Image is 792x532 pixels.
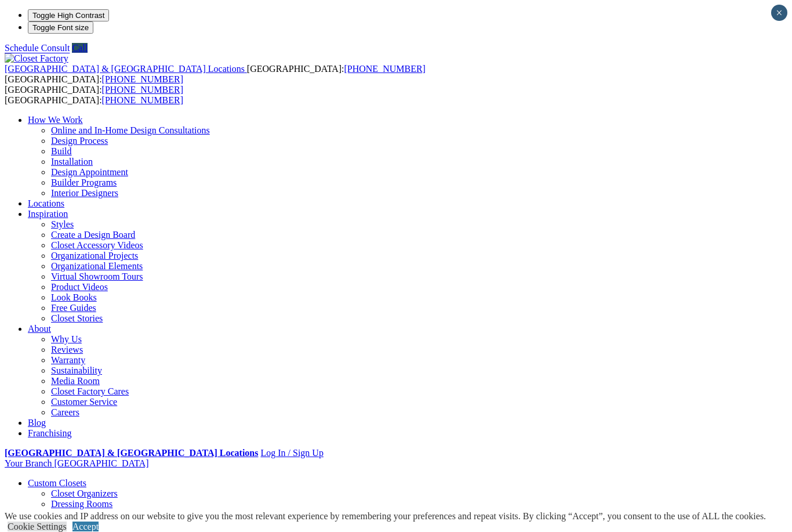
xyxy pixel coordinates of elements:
a: Accept [72,522,99,531]
span: [GEOGRAPHIC_DATA] [54,458,148,468]
span: [GEOGRAPHIC_DATA]: [GEOGRAPHIC_DATA]: [5,85,183,105]
span: [GEOGRAPHIC_DATA] & [GEOGRAPHIC_DATA] Locations [5,64,245,74]
a: Design Process [51,136,108,146]
button: Close [771,5,787,21]
a: Customer Service [51,397,117,407]
span: Toggle High Contrast [32,11,104,20]
a: Virtual Showroom Tours [51,272,143,281]
span: Toggle Font size [32,23,89,32]
a: Franchising [28,428,72,438]
button: Toggle High Contrast [28,9,109,21]
a: Builder Programs [51,178,117,187]
a: Closet Accessory Videos [51,240,143,250]
a: Online and In-Home Design Consultations [51,125,210,135]
a: Create a Design Board [51,230,135,240]
a: Styles [51,219,74,229]
a: Organizational Projects [51,251,138,260]
button: Toggle Font size [28,21,93,34]
a: Look Books [51,292,97,302]
a: Locations [28,198,64,208]
a: [PHONE_NUMBER] [102,95,183,105]
img: Closet Factory [5,53,68,64]
a: Finesse Systems [51,509,112,519]
span: [GEOGRAPHIC_DATA]: [GEOGRAPHIC_DATA]: [5,64,426,84]
a: Design Appointment [51,167,128,177]
a: Blog [28,418,46,428]
a: Custom Closets [28,478,86,488]
a: [GEOGRAPHIC_DATA] & [GEOGRAPHIC_DATA] Locations [5,448,258,458]
a: Dressing Rooms [51,499,112,509]
span: Your Branch [5,458,52,468]
a: Your Branch [GEOGRAPHIC_DATA] [5,458,149,468]
a: Interior Designers [51,188,118,198]
a: How We Work [28,115,83,125]
a: Installation [51,157,93,167]
a: Warranty [51,355,85,365]
a: Media Room [51,376,100,386]
a: Sustainability [51,365,102,375]
a: Call [72,43,88,53]
a: Closet Stories [51,313,103,323]
div: We use cookies and IP address on our website to give you the most relevant experience by remember... [5,511,766,522]
a: Closet Factory Cares [51,386,129,396]
a: [PHONE_NUMBER] [102,85,183,95]
a: [PHONE_NUMBER] [344,64,425,74]
a: Free Guides [51,303,96,313]
a: [PHONE_NUMBER] [102,74,183,84]
a: About [28,324,51,334]
a: Reviews [51,345,83,354]
a: Organizational Elements [51,261,143,271]
a: Careers [51,407,79,417]
a: Why Us [51,334,82,344]
a: Cookie Settings [8,522,67,531]
a: Log In / Sign Up [260,448,323,458]
a: [GEOGRAPHIC_DATA] & [GEOGRAPHIC_DATA] Locations [5,64,247,74]
a: Schedule Consult [5,43,70,53]
a: Build [51,146,72,156]
a: Closet Organizers [51,488,118,498]
a: Product Videos [51,282,108,292]
a: Inspiration [28,209,68,219]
